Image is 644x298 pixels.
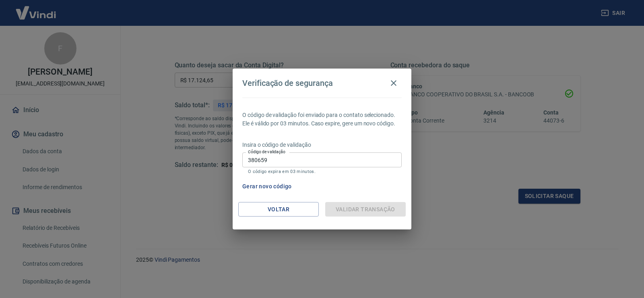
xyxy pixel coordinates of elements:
[248,149,285,155] label: Código de validação
[242,141,402,149] p: Insira o código de validação
[242,78,333,88] h4: Verificação de segurança
[239,179,295,194] button: Gerar novo código
[238,202,319,217] button: Voltar
[242,111,402,128] p: O código de validação foi enviado para o contato selecionado. Ele é válido por 03 minutos. Caso e...
[248,169,396,174] p: O código expira em 03 minutos.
